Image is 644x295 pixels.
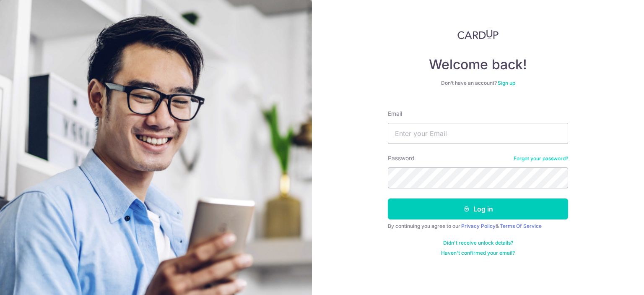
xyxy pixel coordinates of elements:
[388,80,568,86] div: Don’t have an account?
[388,198,568,219] button: Log in
[461,223,496,229] a: Privacy Policy
[514,155,568,162] a: Forgot your password?
[498,80,515,86] a: Sign up
[388,56,568,73] h4: Welcome back!
[388,110,402,118] label: Email
[457,29,499,39] img: CardUp Logo
[441,250,515,256] a: Haven't confirmed your email?
[388,123,568,144] input: Enter your Email
[500,223,542,229] a: Terms Of Service
[388,154,415,162] label: Password
[443,240,513,246] a: Didn't receive unlock details?
[388,223,568,230] div: By continuing you agree to our &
